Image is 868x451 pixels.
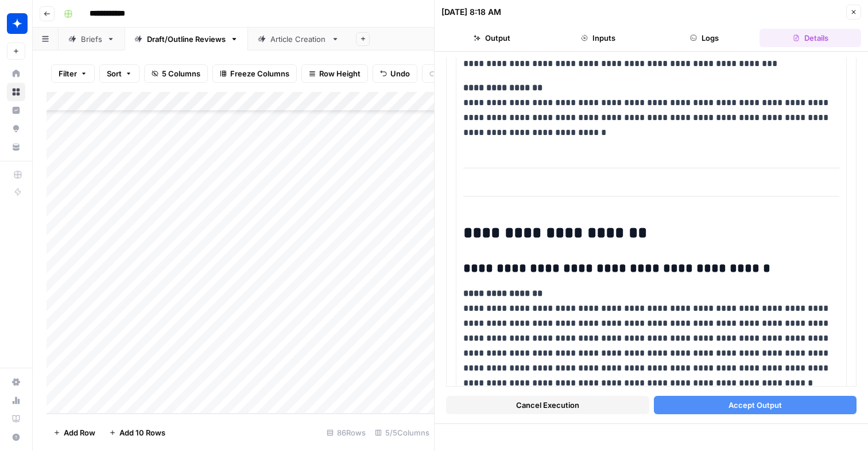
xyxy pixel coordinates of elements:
a: Your Data [7,138,25,156]
button: Add 10 Rows [102,423,172,442]
button: Add Row [46,423,102,442]
button: Logs [654,29,755,47]
span: Freeze Columns [230,68,289,79]
button: Undo [373,64,417,83]
button: Cancel Execution [446,396,649,414]
button: Help + Support [7,428,25,446]
div: Briefs [81,33,102,45]
button: Filter [51,64,95,83]
button: Accept Output [654,396,857,414]
button: Inputs [548,29,649,47]
div: 5/5 Columns [370,423,434,442]
span: Sort [107,68,122,79]
span: 5 Columns [162,68,200,79]
button: Output [441,29,543,47]
span: Undo [390,68,410,79]
a: Insights [7,101,25,120]
div: 86 Rows [322,423,370,442]
div: Article Creation [270,33,327,45]
span: Add 10 Rows [119,427,165,438]
button: 5 Columns [144,64,208,83]
button: Details [759,29,861,47]
button: Freeze Columns [212,64,297,83]
a: Draft/Outline Reviews [125,28,248,51]
span: Row Height [319,68,361,79]
a: Usage [7,391,25,410]
button: Workspace: Wiz [7,9,25,38]
span: Filter [59,68,77,79]
button: Row Height [301,64,368,83]
div: [DATE] 8:18 AM [441,6,501,18]
a: Briefs [59,28,125,51]
span: Accept Output [728,399,782,411]
button: Sort [99,64,139,83]
span: Add Row [64,427,95,438]
a: Settings [7,373,25,391]
a: Browse [7,83,25,101]
a: Learning Hub [7,410,25,428]
span: Cancel Execution [516,399,579,411]
a: Home [7,64,25,83]
img: Wiz Logo [7,13,28,34]
a: Article Creation [248,28,349,51]
div: Draft/Outline Reviews [147,33,226,45]
a: Opportunities [7,120,25,138]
